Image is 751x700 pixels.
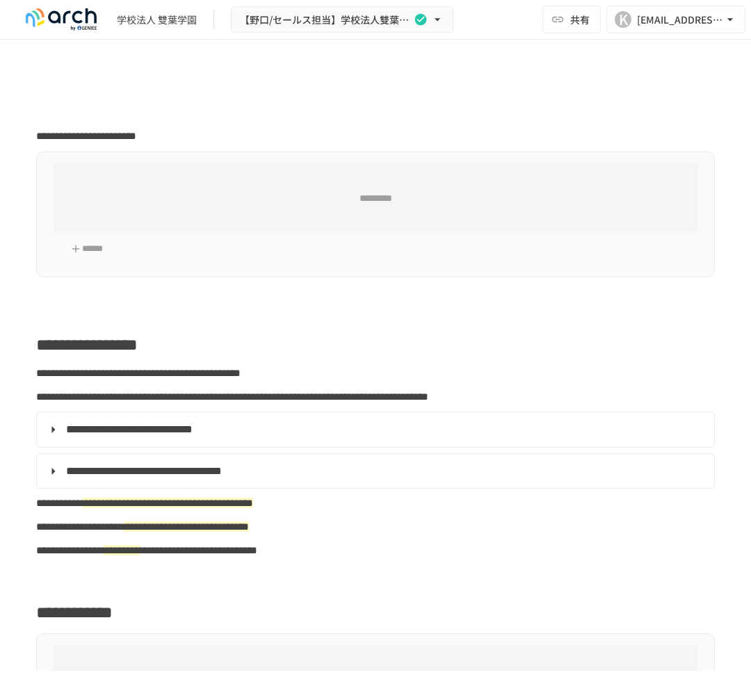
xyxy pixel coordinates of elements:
span: 共有 [570,12,590,27]
img: logo-default@2x-9cf2c760.svg [17,8,106,31]
div: [EMAIL_ADDRESS][DOMAIN_NAME] [637,11,723,29]
div: 学校法人 雙葉学園 [117,13,197,27]
button: 【野口/セールス担当】学校法人雙葉学園様_初期設定サポート [231,6,453,33]
button: K[EMAIL_ADDRESS][DOMAIN_NAME] [606,6,745,33]
button: 共有 [542,6,601,33]
span: 【野口/セールス担当】学校法人雙葉学園様_初期設定サポート [240,11,411,29]
div: K [615,11,631,28]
